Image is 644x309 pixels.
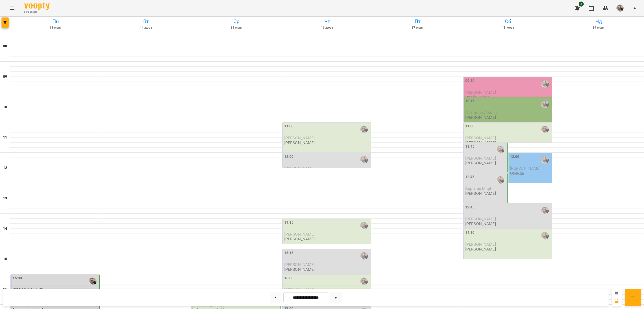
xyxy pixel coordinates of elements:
img: Юрій ГАЛІС [541,126,549,133]
span: [PERSON_NAME] [465,136,496,140]
button: Menu [6,2,18,14]
h6: Пн [11,17,100,25]
img: Юрій ГАЛІС [497,176,504,184]
span: Стеклова Аріана [465,110,497,115]
h6: 12 [3,165,7,171]
h6: 13 жовт [11,25,100,30]
p: [PERSON_NAME] [284,237,315,241]
label: 12:00 [510,154,519,160]
label: 15:15 [284,250,294,256]
label: 14:30 [465,230,475,236]
p: Пробний урок [465,95,492,99]
h6: 08 [3,44,7,49]
label: 11:45 [465,144,475,149]
button: UA [629,3,638,13]
p: [PERSON_NAME] [465,115,496,120]
span: [PERSON_NAME] [284,136,315,140]
img: c6e0b29f0dc4630df2824b8ec328bb4d.jpg [616,5,623,12]
p: [PERSON_NAME] [465,141,496,145]
p: Оренда [510,171,524,175]
h6: 15 жовт [192,25,281,30]
h6: 14 жовт [102,25,191,30]
img: Юрій ГАЛІС [541,100,549,108]
h6: Вт [102,17,191,25]
p: [PERSON_NAME] [284,267,315,272]
label: 10:15 [465,98,475,104]
h6: Чт [283,17,372,25]
img: Юрій ГАЛІС [360,156,368,164]
span: [PERSON_NAME] [465,90,496,95]
span: [PERSON_NAME] [465,156,496,161]
h6: 14 [3,226,7,231]
label: 16:00 [13,276,22,281]
h6: 17 жовт [373,25,462,30]
h6: 19 жовт [554,25,643,30]
h6: 09 [3,74,7,80]
img: Юрій ГАЛІС [541,207,549,214]
label: 12:00 [284,154,294,160]
img: Юрій ГАЛІС [541,232,549,240]
img: Юрій ГАЛІС [541,80,549,88]
h6: 16 жовт [283,25,372,30]
h6: Пт [373,17,462,25]
span: [PERSON_NAME] [510,166,541,171]
img: Юрій ГАЛІС [360,222,368,229]
label: 09:30 [465,78,475,84]
img: Юрій ГАЛІС [360,278,368,285]
img: Юрій ГАЛІС [497,146,504,153]
img: Юрій ГАЛІС [360,252,368,260]
h6: Ср [192,17,281,25]
img: Юрій ГАЛІС [541,156,549,164]
label: 11:00 [284,124,294,129]
p: [PERSON_NAME] [465,222,496,226]
h6: Сб [464,17,553,25]
p: [PERSON_NAME] [284,141,315,145]
span: UA [631,5,636,11]
p: [PERSON_NAME] [465,191,496,196]
h6: 10 [3,104,7,110]
h6: 13 [3,196,7,201]
span: For Business [24,10,50,14]
label: 13:45 [465,205,475,210]
label: 16:00 [284,276,294,281]
span: [PERSON_NAME] [465,217,496,221]
span: Бортник Марія [465,186,494,191]
span: [PERSON_NAME] [284,262,315,267]
span: [PERSON_NAME] [284,166,315,171]
span: [PERSON_NAME] [465,242,496,247]
h6: 18 жовт [464,25,553,30]
p: [PERSON_NAME] [465,161,496,165]
h6: 11 [3,135,7,140]
img: Юрій ГАЛІС [360,126,368,133]
span: 3 [579,2,584,7]
span: [PERSON_NAME] [284,232,315,237]
label: 14:15 [284,220,294,225]
label: 11:00 [465,124,475,129]
p: [PERSON_NAME] [465,247,496,251]
img: Voopty Logo [24,3,50,10]
label: 12:45 [465,174,475,180]
img: Юрій ГАЛІС [89,278,96,285]
h6: Нд [554,17,643,25]
h6: 15 [3,256,7,262]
